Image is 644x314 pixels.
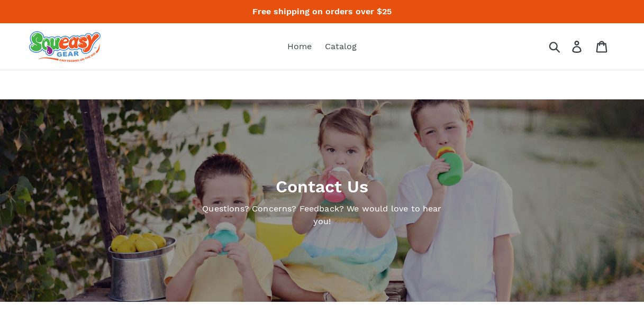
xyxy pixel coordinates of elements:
[29,31,101,62] img: squeasy gear snacker portable food pouch
[276,177,368,197] font: Contact Us
[202,204,441,226] font: Questions? Concerns? Feedback? We would love to hear you!
[282,39,317,54] a: Home
[325,41,357,52] span: Catalog
[320,39,362,54] a: Catalog
[287,41,312,52] span: Home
